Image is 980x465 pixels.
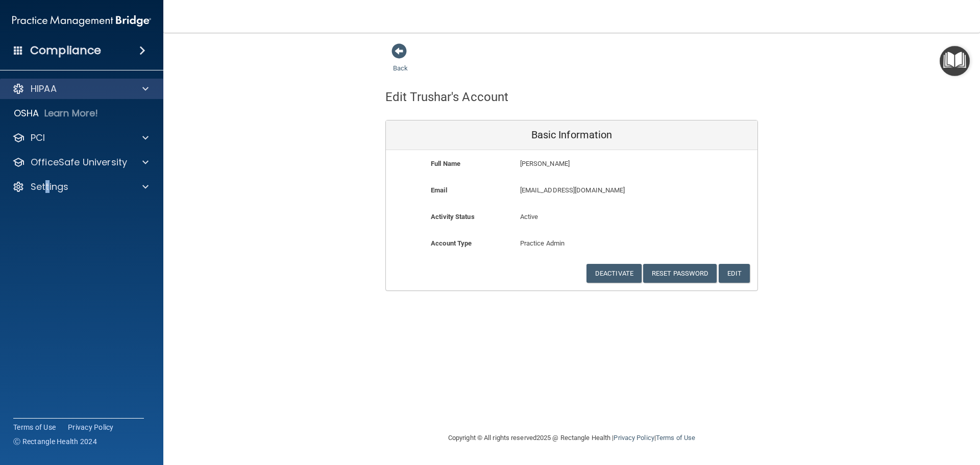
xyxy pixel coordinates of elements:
a: Privacy Policy [614,434,654,442]
a: HIPAA [12,83,149,95]
button: Deactivate [586,264,642,283]
p: Learn More! [44,107,99,119]
button: Edit [719,264,750,283]
button: Reset Password [643,264,717,283]
a: Settings [12,181,149,193]
p: Settings [31,181,68,193]
b: Account Type [431,239,472,247]
b: Full Name [431,160,460,167]
p: HIPAA [31,83,57,95]
button: Open Resource Center [940,46,970,76]
h4: Edit Trushar's Account [385,90,508,104]
div: Basic Information [386,120,757,150]
b: Email [431,186,447,194]
a: Privacy Policy [68,422,114,432]
p: [PERSON_NAME] [520,158,683,170]
div: Copyright © All rights reserved 2025 @ Rectangle Health | | [385,422,758,454]
a: OfficeSafe University [12,156,149,168]
span: Ⓒ Rectangle Health 2024 [13,436,97,447]
a: Back [393,52,408,72]
p: Active [520,211,624,223]
p: [EMAIL_ADDRESS][DOMAIN_NAME] [520,184,683,197]
p: OfficeSafe University [31,156,127,168]
a: Terms of Use [656,434,695,442]
a: PCI [12,132,149,144]
h4: Compliance [30,43,101,58]
p: Practice Admin [520,237,624,250]
b: Activity Status [431,213,475,221]
a: Terms of Use [13,422,56,432]
p: PCI [31,132,45,144]
p: OSHA [14,107,39,119]
img: PMB logo [12,11,151,31]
